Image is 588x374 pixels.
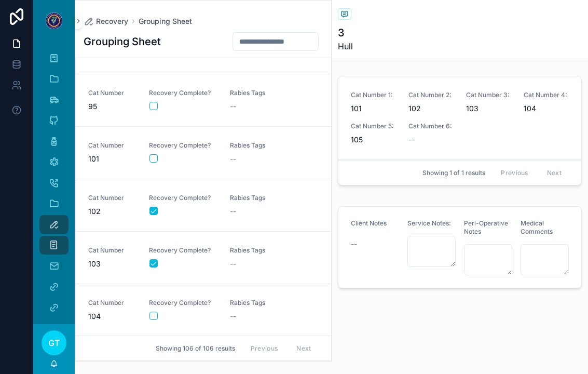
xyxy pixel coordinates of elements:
[149,194,217,202] span: Recovery Complete?
[408,91,454,99] span: Cat Number 2:
[464,219,508,235] span: Peri-Operative Notes
[230,89,298,97] span: Rabies Tags
[88,246,136,255] span: Cat Number
[230,206,236,217] span: --
[230,154,236,164] span: --
[76,284,331,337] a: Cat Number104Recovery Complete?Rabies Tags--
[139,16,192,26] a: Grouping Sheet
[156,344,235,353] span: Showing 106 of 106 results
[88,299,136,307] span: Cat Number
[408,122,454,130] span: Cat Number 6:
[351,239,357,249] span: --
[88,206,136,217] span: 102
[88,141,136,150] span: Cat Number
[33,42,75,324] div: scrollable content
[466,91,511,99] span: Cat Number 3:
[96,16,128,26] span: Recovery
[524,103,569,114] span: 104
[230,311,236,322] span: --
[521,219,553,235] span: Medical Comments
[351,91,396,99] span: Cat Number 1:
[149,141,217,150] span: Recovery Complete?
[84,16,128,26] a: Recovery
[88,89,136,97] span: Cat Number
[407,219,451,227] span: Service Notes:
[230,246,298,255] span: Rabies Tags
[149,299,217,307] span: Recovery Complete?
[351,219,387,227] span: Client Notes
[466,103,511,114] span: 103
[524,91,569,99] span: Cat Number 4:
[351,103,396,114] span: 101
[351,122,396,130] span: Cat Number 5:
[351,135,396,145] span: 105
[88,101,136,112] span: 95
[230,101,236,112] span: --
[46,12,62,29] img: App logo
[422,169,485,177] span: Showing 1 of 1 results
[338,25,353,40] h1: 3
[88,154,136,164] span: 101
[76,179,331,232] a: Cat Number102Recovery Complete?Rabies Tags--
[408,103,454,114] span: 102
[230,299,298,307] span: Rabies Tags
[48,337,60,349] span: GT
[338,40,353,52] span: Hull
[408,135,415,145] span: --
[76,232,331,284] a: Cat Number103Recovery Complete?Rabies Tags--
[230,259,236,269] span: --
[88,259,136,269] span: 103
[149,89,217,97] span: Recovery Complete?
[84,34,161,49] h1: Grouping Sheet
[88,311,136,322] span: 104
[338,76,582,160] a: Cat Number 1:101Cat Number 2:102Cat Number 3:103Cat Number 4:104Cat Number 5:105Cat Number 6:--
[230,194,298,202] span: Rabies Tags
[76,74,331,127] a: Cat Number95Recovery Complete?Rabies Tags--
[88,194,136,202] span: Cat Number
[76,127,331,179] a: Cat Number101Recovery Complete?Rabies Tags--
[230,141,298,150] span: Rabies Tags
[149,246,217,255] span: Recovery Complete?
